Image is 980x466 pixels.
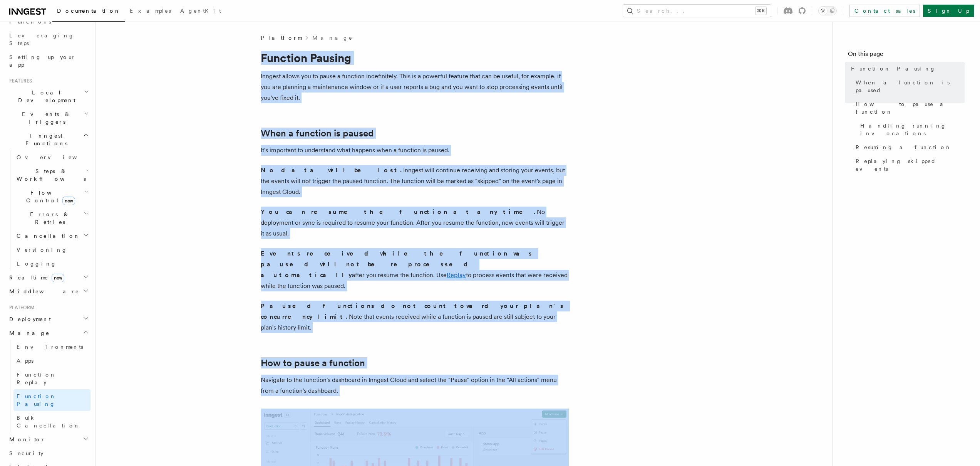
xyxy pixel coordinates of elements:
span: Cancellation [13,232,80,240]
span: Function Pausing [851,65,936,72]
a: Examples [125,2,176,21]
button: Inngest Functions [6,129,90,150]
div: Manage [6,340,90,432]
span: Examples [130,8,171,14]
button: Cancellation [13,229,90,243]
button: Toggle dark mode [818,6,837,15]
a: AgentKit [176,2,226,21]
span: Apps [17,358,34,364]
a: Handling running invocations [857,119,965,140]
span: Monitor [6,436,45,443]
a: Documentation [52,2,125,22]
span: Function Pausing [17,393,56,407]
a: Function Replay [13,368,90,389]
span: Features [6,78,32,84]
button: Monitor [6,432,90,446]
span: Handling running invocations [860,122,965,137]
button: Deployment [6,312,90,326]
span: Steps & Workflows [13,167,86,183]
button: Search...⌘K [623,5,771,17]
a: Contact sales [849,5,920,17]
button: Steps & Workflows [13,164,90,186]
strong: No data will be lost. [261,167,403,174]
a: Versioning [13,243,90,257]
span: Flow Control [13,189,85,204]
span: When a function is paused [856,79,965,94]
a: Overview [13,150,90,164]
span: Platform [261,34,302,42]
strong: You can resume the function at any time. [261,208,537,215]
p: Inngest allows you to pause a function indefinitely. This is a powerful feature that can be usefu... [261,71,569,103]
div: Inngest Functions [6,150,90,271]
span: Leveraging Steps [9,32,74,46]
span: Overview [17,154,96,160]
span: Security [9,450,44,456]
span: new [62,197,75,205]
span: How to pause a function [856,100,965,116]
a: Replay [447,271,466,279]
button: Flow Controlnew [13,186,90,207]
button: Errors & Retries [13,207,90,229]
p: after you resume the function. Use to process events that were received while the function was pa... [261,248,569,291]
a: Resuming a function [853,140,965,154]
a: Security [6,446,90,460]
a: How to pause a function [261,358,365,368]
span: Environments [17,344,83,350]
p: Inngest will continue receiving and storing your events, but the events will not trigger the paus... [261,165,569,197]
a: Setting up your app [6,50,90,72]
span: Function Replay [17,372,56,385]
a: When a function is paused [853,76,965,97]
p: Navigate to the function's dashboard in Inngest Cloud and select the "Pause" option in the "All a... [261,375,569,396]
a: Function Pausing [13,389,90,411]
h4: On this page [848,49,965,62]
a: How to pause a function [853,97,965,119]
button: Realtimenew [6,271,90,284]
span: Replaying skipped events [856,157,965,173]
button: Events & Triggers [6,107,90,129]
a: Bulk Cancellation [13,411,90,432]
a: Sign Up [923,5,974,17]
strong: Events received while the function was paused will not be reprocessed automatically [261,250,533,279]
span: Deployment [6,315,51,323]
span: Errors & Retries [13,210,84,226]
button: Local Development [6,86,90,107]
kbd: ⌘K [756,7,766,15]
span: Resuming a function [856,143,952,151]
strong: Paused functions do not count toward your plan's concurrency limit. [261,302,565,320]
span: Inngest Functions [6,132,83,147]
span: new [52,274,64,282]
button: Manage [6,326,90,340]
span: AgentKit [180,8,221,14]
p: Note that events received while a function is paused are still subject to your plan's history limit. [261,301,569,333]
span: Documentation [57,8,121,14]
span: Manage [6,329,50,337]
span: Logging [17,261,57,267]
span: Platform [6,304,35,311]
p: No deployment or sync is required to resume your function. After you resume the function, new eve... [261,207,569,239]
h1: Function Pausing [261,51,569,65]
span: Local Development [6,89,84,104]
span: Events & Triggers [6,110,84,126]
span: Setting up your app [9,54,75,68]
a: Leveraging Steps [6,29,90,50]
a: When a function is paused [261,128,374,139]
a: Logging [13,257,90,271]
a: Replaying skipped events [853,154,965,176]
a: Environments [13,340,90,354]
span: Bulk Cancellation [17,415,80,429]
button: Middleware [6,284,90,298]
span: Middleware [6,288,79,295]
span: Realtime [6,274,64,281]
a: Apps [13,354,90,368]
span: Versioning [17,247,67,253]
a: Manage [312,34,353,42]
p: It's important to understand what happens when a function is paused. [261,145,569,156]
a: Function Pausing [848,62,965,76]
